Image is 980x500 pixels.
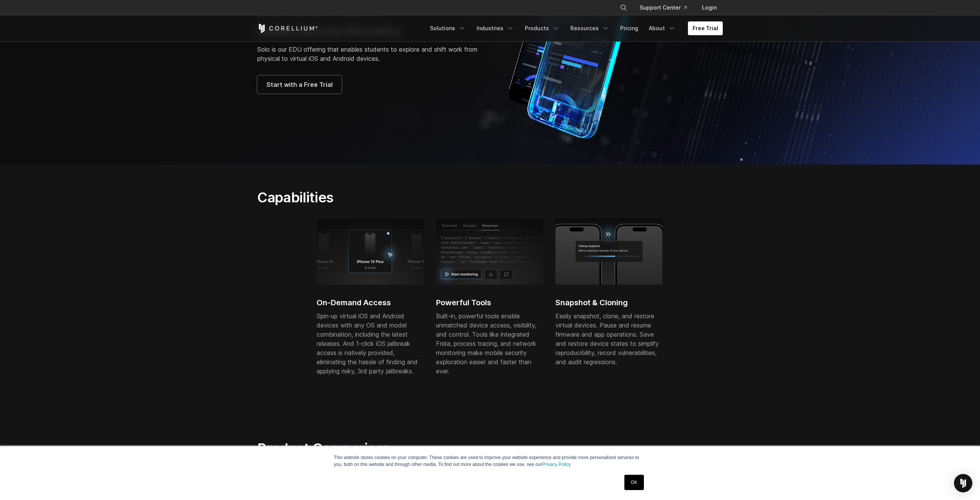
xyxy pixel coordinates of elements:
[696,1,723,15] a: Login
[542,462,572,467] a: Privacy Policy.
[257,189,562,206] h2: Capabilities
[317,297,424,308] h2: On-Demand Access
[257,24,318,33] a: Corellium Home
[425,21,470,35] a: Solutions
[436,297,543,308] h2: Powerful Tools
[611,1,723,15] div: Navigation Menu
[317,218,424,285] img: iPhone 17 Plus; 6 cores
[257,440,391,457] span: Product Comparison
[644,21,680,35] a: About
[617,1,630,15] button: Search
[436,218,543,285] img: Powerful Tools enabling unmatched device access, visibility, and control
[634,1,693,15] a: Support Center
[257,75,342,94] a: Start with a Free Trial
[317,311,424,376] p: Spin-up virtual iOS and Android devices with any OS and model combination, including the latest r...
[555,311,663,366] p: Easily snapshot, clone, and restore virtual devices. Pause and resume firmware and app operations...
[688,21,723,35] a: Free Trial
[555,297,663,308] h2: Snapshot & Cloning
[425,21,723,35] div: Navigation Menu
[472,21,519,35] a: Industries
[520,21,564,35] a: Products
[555,218,663,285] img: Process of taking snapshot and creating a backup of the iPhone virtual device.
[624,475,644,490] a: OK
[954,474,972,492] div: Open Intercom Messenger
[616,21,643,35] a: Pricing
[436,311,543,376] p: Built-in, powerful tools enable unmatched device access, visibility, and control. Tools like inte...
[266,80,333,89] span: Start with a Free Trial
[334,454,646,468] p: This website stores cookies on your computer. These cookies are used to improve your website expe...
[257,45,482,63] p: Solo is our EDU offering that enables students to explore and shift work from physical to virtual...
[566,21,614,35] a: Resources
